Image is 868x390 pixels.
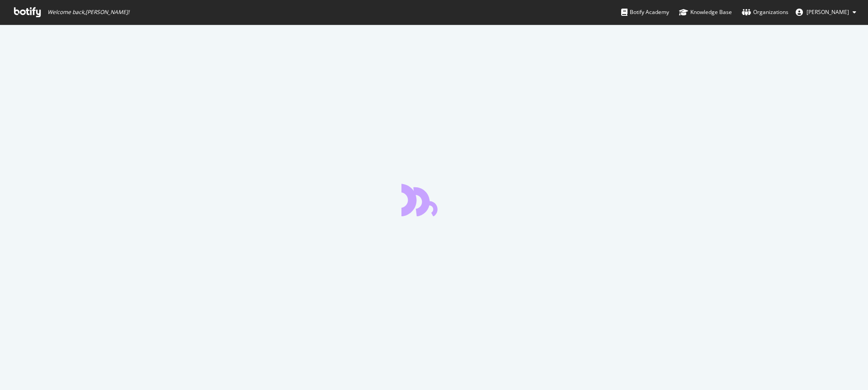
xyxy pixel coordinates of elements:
[788,5,863,19] button: [PERSON_NAME]
[679,8,732,17] div: Knowledge Base
[401,184,467,216] div: animation
[621,8,669,17] div: Botify Academy
[807,8,849,16] span: Kruse Andreas
[742,8,788,17] div: Organizations
[47,9,129,16] span: Welcome back, [PERSON_NAME] !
